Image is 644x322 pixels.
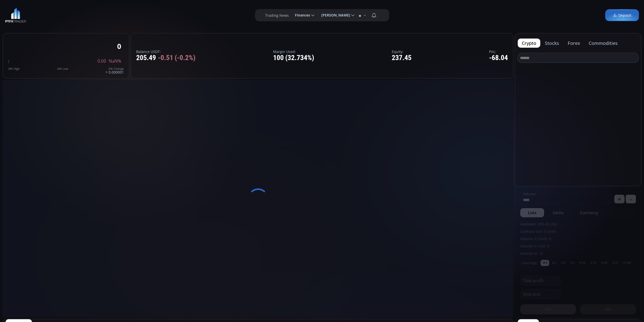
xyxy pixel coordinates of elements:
button: forex [564,39,584,48]
span: NaN% [109,59,121,63]
div: 0 [117,42,121,50]
div: 24h Change [105,67,124,70]
button: crypto [518,39,540,48]
div: > 0.000001 [105,67,124,74]
label: Margin Used: [273,50,314,53]
img: LOGO [5,8,26,23]
a: Deposit [605,9,639,21]
div: 237.45 [392,54,412,62]
span: [PERSON_NAME] [318,10,350,20]
div: 24h Low [57,67,68,70]
div: -68.04 [489,54,508,62]
label: Trading News [265,13,289,18]
span: -0.51 (-0.2%) [158,54,195,62]
span: Finances [291,10,310,20]
button: stocks [541,39,563,48]
span: : [8,58,9,64]
label: Balance USDT: [136,50,195,53]
span: 0.00 [98,59,106,63]
div: 205.49 [136,54,195,62]
div: 24h High [8,67,20,70]
span: Deposit [613,13,631,18]
label: PnL: [489,50,508,53]
label: Equity: [392,50,412,53]
button: commodities [585,39,622,48]
div: 100 (32.734%) [273,54,314,62]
